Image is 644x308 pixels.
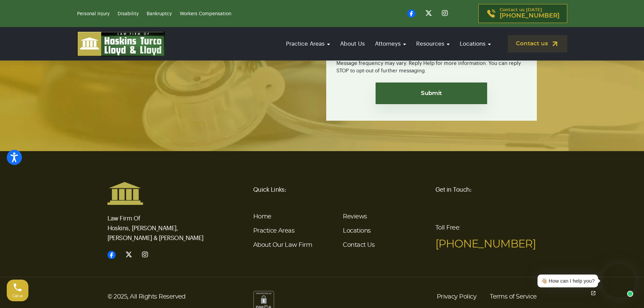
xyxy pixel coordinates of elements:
[376,82,487,104] input: Submit
[337,34,368,53] a: About Us
[253,298,274,304] a: Content Protection by DMCA.com
[435,220,537,252] p: Toll Free:
[343,214,367,220] a: Reviews
[108,182,143,205] img: Hoskins and Turco Logo
[343,242,375,248] a: Contact Us
[253,228,294,234] a: Practice Areas
[541,277,595,285] div: 👋🏼 How can I help you?
[586,286,600,300] a: Open chat
[118,11,139,16] a: Disability
[180,11,231,16] a: Workers Compensation
[500,8,559,19] p: Contact us [DATE]
[500,13,559,19] span: [PHONE_NUMBER]
[435,239,536,250] a: [PHONE_NUMBER]
[437,291,476,303] a: Privacy Policy
[13,294,23,298] span: Call us
[490,291,536,303] a: Terms of Service
[343,228,371,234] a: Locations
[108,291,245,303] p: © 2025, All Rights Reserved
[253,242,312,248] a: About Our Law Firm
[108,205,209,243] p: Law Firm Of Hoskins, [PERSON_NAME], [PERSON_NAME] & [PERSON_NAME]
[77,11,110,16] a: Personal Injury
[77,31,165,56] img: logo
[478,4,567,23] a: Contact us [DATE][PHONE_NUMBER]
[413,34,453,53] a: Resources
[508,35,567,52] a: Contact us
[253,214,271,220] a: Home
[372,34,409,53] a: Attorneys
[253,182,427,198] h6: Quick Links:
[283,34,333,53] a: Practice Areas
[435,182,537,198] h6: Get in Touch:
[147,11,172,16] a: Bankruptcy
[456,34,494,53] a: Locations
